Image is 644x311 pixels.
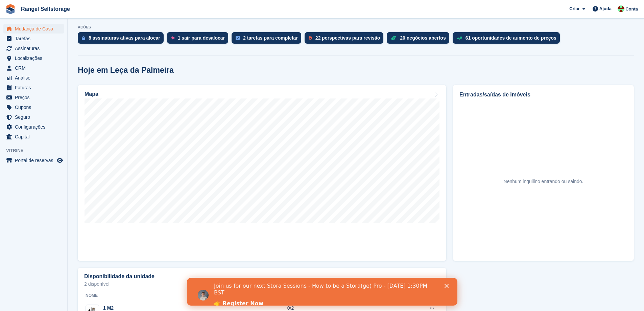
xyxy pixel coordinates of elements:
[618,5,624,12] img: Fernando Ferreira
[15,73,55,83] span: Análise
[15,103,55,112] span: Cupons
[84,273,154,280] h2: Disponibilidade da unidade
[178,35,225,41] div: 1 sair para desalocar
[569,5,579,12] span: Criar
[309,36,312,40] img: prospect-51fa495bee0391a8d652442698ab0144808aea92771e9ea1ae160a38d050c398.svg
[167,32,232,47] a: 1 sair para desalocar
[3,103,64,112] a: menu
[82,36,85,40] img: active_subscription_to_allocate_icon-d502201f5373d7db506a760aba3b589e785aa758c864c3986d89f69b8ff3...
[3,24,64,34] a: menu
[15,24,55,34] span: Mudança de Casa
[453,32,563,47] a: 61 oportunidades de aumento de preços
[3,93,64,102] a: menu
[400,35,446,41] div: 20 negócios abertos
[3,112,64,122] a: menu
[15,63,55,73] span: CRM
[187,278,457,306] iframe: Intercom live chat barra de notificação
[78,32,167,47] a: 8 assinaturas ativas para alocar
[171,36,174,40] img: move_outs_to_deallocate_icon-f764333ba52eb49d3ac5e1228854f67142a1ed5810a6f6cc68b1a99e826820c5.svg
[84,290,287,301] th: Nome
[258,6,264,10] div: Fechar
[15,83,55,92] span: Faturas
[305,32,387,47] a: 22 perspectivas para revisão
[15,53,55,63] span: Localizações
[3,132,64,141] a: menu
[78,66,174,75] h2: Hoje em Leça da Palmeira
[625,6,638,13] span: Conta
[3,63,64,73] a: menu
[466,35,556,41] div: 61 oportunidades de aumento de preços
[15,93,55,102] span: Preços
[3,34,64,43] a: menu
[3,73,64,83] a: menu
[15,156,55,165] span: Portal de reservas
[457,37,462,40] img: price_increase_opportunities-93ffe204e8149a01c8c9dc8f82e8f89637d9d84a8eef4429ea346261dce0b2c0.svg
[391,36,397,40] img: deal-1b604bf984904fb50ccaf53a9ad4b4a5d6e5aea283cecdc64d6e3604feb123c2.svg
[599,5,612,12] span: Ajuda
[5,4,16,14] img: stora-icon-8386f47178a22dfd0bd8f6a31ec36ba5ce8667c1dd55bd0f319d3a0aa187defe.svg
[15,44,55,53] span: Assinaturas
[3,53,64,63] a: menu
[15,122,55,132] span: Configurações
[3,83,64,92] a: menu
[78,25,634,29] p: AÇÕES
[3,122,64,132] a: menu
[15,34,55,43] span: Tarefas
[232,32,305,47] a: 2 tarefas para completar
[18,3,73,15] a: Rangel Selfstorage
[243,35,298,41] div: 2 tarefas para completar
[56,156,64,164] a: Loja de pré-visualização
[459,91,627,99] h2: Entradas/saídas de imóveis
[236,36,240,40] img: task-75834270c22a3079a89374b754ae025e5fb1db73e45f91037f5363f120a921f8.svg
[504,178,583,185] div: Nenhum inquilino entrando ou saindo.
[89,35,160,41] div: 8 assinaturas ativas para alocar
[27,22,76,30] a: 👉 Register Now
[3,156,64,165] a: menu
[387,32,452,47] a: 20 negócios abertos
[315,35,380,41] div: 22 perspectivas para revisão
[3,44,64,53] a: menu
[6,147,67,154] span: Vitrine
[84,282,440,286] p: 2 disponível
[15,112,55,122] span: Seguro
[78,85,446,261] a: Mapa
[85,91,98,97] h2: Mapa
[15,132,55,141] span: Capital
